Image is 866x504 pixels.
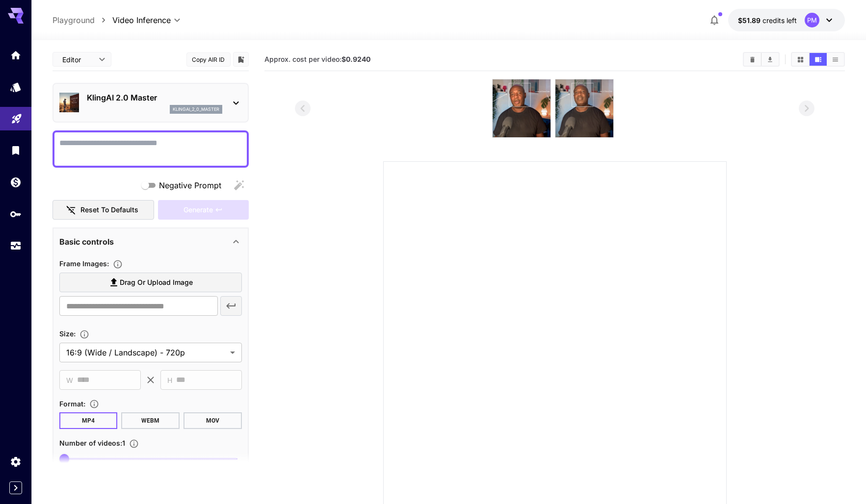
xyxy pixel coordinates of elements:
button: Choose the file format for the output video. [85,399,103,409]
img: A2aoKgAAAAZJREFUAwCSKoSVS3u78wAAAABJRU5ErkJggg== [555,79,613,137]
span: credits left [762,16,797,25]
div: Playground [11,109,23,122]
span: Frame Images : [59,259,109,268]
button: MOV [184,412,242,429]
div: Models [10,81,22,93]
b: $0.9240 [341,55,370,63]
a: Playground [52,14,95,26]
span: Size : [59,329,76,338]
button: Upload frame images. [109,259,127,269]
span: Drag or upload image [120,277,193,289]
div: Basic controls [59,230,242,253]
button: MP4 [59,412,118,429]
span: W [66,375,73,386]
div: Usage [10,240,22,252]
button: Clear videos [744,53,761,66]
div: Library [10,144,22,156]
button: $51.8868PM [728,9,845,31]
button: Adjust the dimensions of the generated image by specifying its width and height in pixels, or sel... [76,329,93,339]
button: Specify how many videos to generate in a single request. Each video generation will be charged se... [125,439,143,449]
div: Settings [10,455,22,468]
span: Editor [62,54,93,65]
div: PM [805,13,819,27]
button: Copy AIR ID [186,52,231,67]
span: Format : [59,400,85,408]
button: Expand sidebar [9,481,22,494]
div: Show videos in grid viewShow videos in video viewShow videos in list view [791,52,845,67]
span: Number of videos : 1 [59,439,125,447]
label: Drag or upload image [59,273,242,293]
button: Show videos in list view [827,53,844,66]
nav: breadcrumb [52,14,112,26]
span: Approx. cost per video: [264,55,370,63]
div: API Keys [10,208,22,220]
div: Home [10,49,22,61]
div: $51.8868 [738,15,797,25]
div: Clear videosDownload All [743,52,780,67]
button: Add to library [236,53,245,65]
div: KlingAI 2.0 Masterklingai_2_0_master [59,88,242,118]
span: $51.89 [738,16,762,25]
span: H [167,375,172,386]
p: klingai_2_0_master [173,106,219,113]
button: Download All [761,53,779,66]
span: Video Inference [112,14,171,26]
p: Basic controls [59,236,114,248]
span: Negative Prompt [159,179,221,191]
span: 16:9 (Wide / Landscape) - 720p [66,347,226,358]
button: Show videos in video view [810,53,827,66]
button: WEBM [121,412,180,429]
button: Show videos in grid view [792,53,809,66]
p: KlingAI 2.0 Master [87,92,222,103]
div: Wallet [10,176,22,188]
button: Reset to defaults [52,200,155,220]
img: U7QtJGgAAAABJRU5ErkJggg== [493,79,551,137]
